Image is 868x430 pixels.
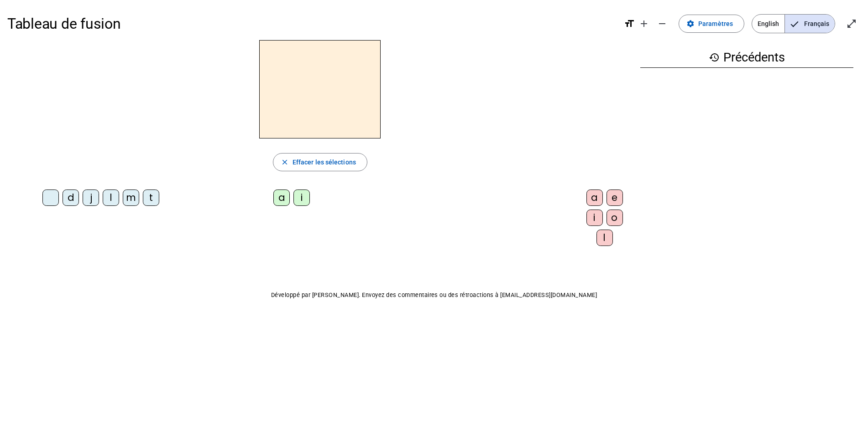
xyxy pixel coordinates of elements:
div: d [63,189,79,206]
span: Français [785,15,835,33]
mat-icon: add [638,18,649,29]
div: l [103,189,119,206]
div: i [586,210,603,226]
div: m [123,189,139,206]
div: l [596,230,613,246]
mat-icon: close [281,158,289,166]
mat-icon: remove [657,18,668,29]
div: t [143,189,159,206]
span: Effacer les sélections [293,157,356,168]
h1: Tableau de fusion [7,9,617,38]
div: o [607,210,623,226]
button: Augmenter la taille de la police [635,15,653,33]
button: Effacer les sélections [273,153,367,171]
div: i [293,189,310,206]
mat-icon: format_size [624,18,635,29]
p: Développé par [PERSON_NAME]. Envoyez des commentaires ou des rétroactions à [EMAIL_ADDRESS][DOMAI... [7,290,861,301]
button: Entrer en plein écran [842,15,861,33]
mat-button-toggle-group: Language selection [752,14,835,33]
div: a [586,189,603,206]
mat-icon: settings [686,20,695,28]
div: j [83,189,99,206]
div: e [607,189,623,206]
h3: Précédents [640,47,853,68]
span: English [752,15,784,33]
span: Paramètres [698,18,733,29]
mat-icon: open_in_full [846,18,857,29]
mat-icon: history [709,52,720,63]
div: a [273,189,290,206]
button: Paramètres [679,15,744,33]
button: Diminuer la taille de la police [653,15,671,33]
